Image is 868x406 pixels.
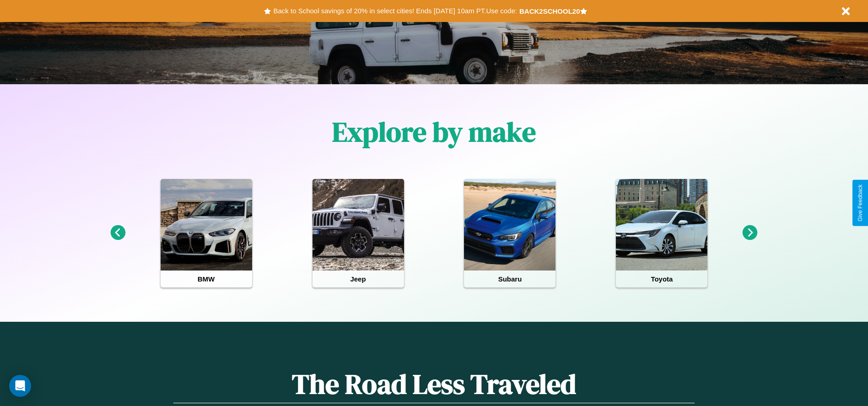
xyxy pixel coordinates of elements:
[616,271,707,287] h4: Toyota
[9,375,31,397] div: Open Intercom Messenger
[313,271,404,287] h4: Jeep
[857,184,863,222] div: Give Feedback
[173,365,694,403] h1: The Road Less Traveled
[332,113,536,151] h1: Explore by make
[271,5,519,17] button: Back to School savings of 20% in select cities! Ends [DATE] 10am PT.Use code:
[464,271,555,287] h4: Subaru
[519,7,580,15] b: BACK2SCHOOL20
[161,271,252,287] h4: BMW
